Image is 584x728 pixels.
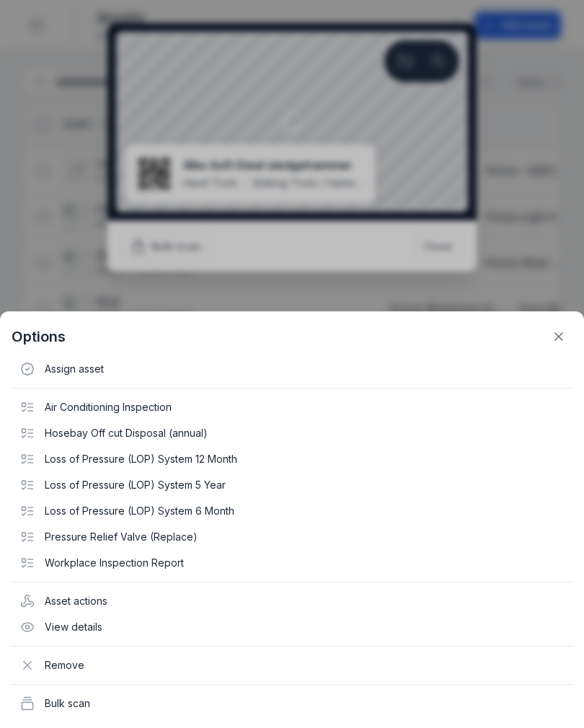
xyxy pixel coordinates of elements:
div: Loss of Pressure (LOP) System 6 Month [12,498,572,524]
div: Hosebay Off cut Disposal (annual) [12,420,572,446]
div: Pressure Relief Valve (Replace) [12,524,572,550]
div: Remove [12,652,572,678]
strong: Options [12,327,66,347]
div: Bulk scan [12,691,572,716]
div: Loss of Pressure (LOP) System 12 Month [12,446,572,472]
div: Workplace Inspection Report [12,550,572,576]
div: View details [12,614,572,640]
div: Loss of Pressure (LOP) System 5 Year [12,472,572,498]
div: Air Conditioning Inspection [12,394,572,420]
div: Asset actions [12,588,572,614]
div: Assign asset [12,356,572,382]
